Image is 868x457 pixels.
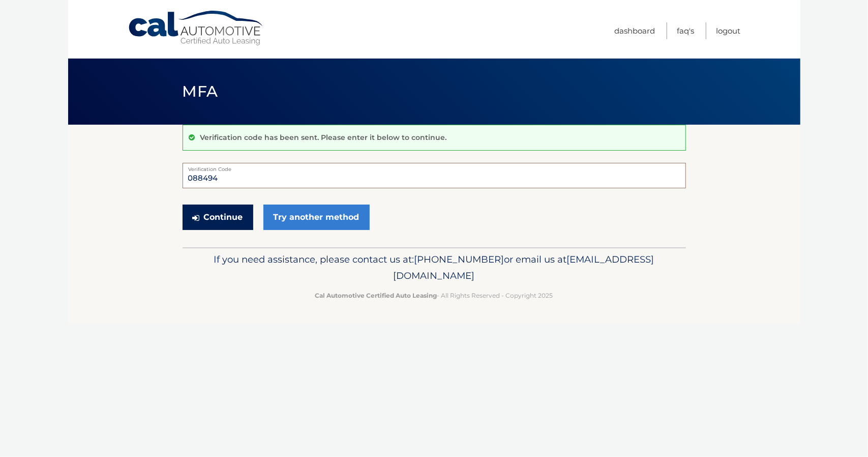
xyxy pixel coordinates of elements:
[263,205,370,230] a: Try another method
[189,290,679,301] p: - All Rights Reserved - Copyright 2025
[189,251,679,284] p: If you need assistance, please contact us at: or email us at
[128,10,265,46] a: Cal Automotive
[200,133,447,142] p: Verification code has been sent. Please enter it below to continue.
[615,22,655,39] a: Dashboard
[716,22,741,39] a: Logout
[183,82,218,101] span: MFA
[677,22,695,39] a: FAQ's
[183,163,686,171] label: Verification Code
[183,205,253,230] button: Continue
[183,163,686,188] input: Verification Code
[414,253,504,265] span: [PHONE_NUMBER]
[315,292,437,299] strong: Cal Automotive Certified Auto Leasing
[394,253,654,281] span: [EMAIL_ADDRESS][DOMAIN_NAME]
